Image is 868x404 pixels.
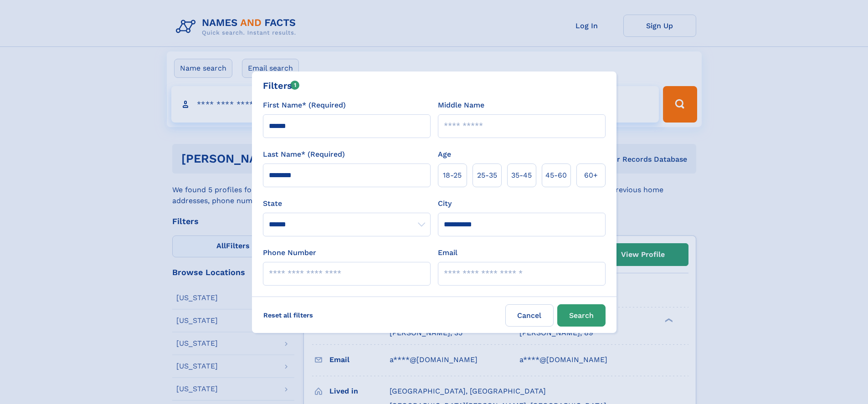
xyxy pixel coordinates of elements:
[557,304,606,327] button: Search
[263,247,316,258] label: Phone Number
[263,79,300,92] div: Filters
[257,304,319,326] label: Reset all filters
[438,100,484,111] label: Middle Name
[477,170,497,181] span: 25‑35
[505,304,554,327] label: Cancel
[584,170,598,181] span: 60+
[438,198,452,209] label: City
[263,198,431,209] label: State
[443,170,462,181] span: 18‑25
[438,149,451,160] label: Age
[511,170,532,181] span: 35‑45
[438,247,457,258] label: Email
[263,100,346,111] label: First Name* (Required)
[263,149,345,160] label: Last Name* (Required)
[545,170,567,181] span: 45‑60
